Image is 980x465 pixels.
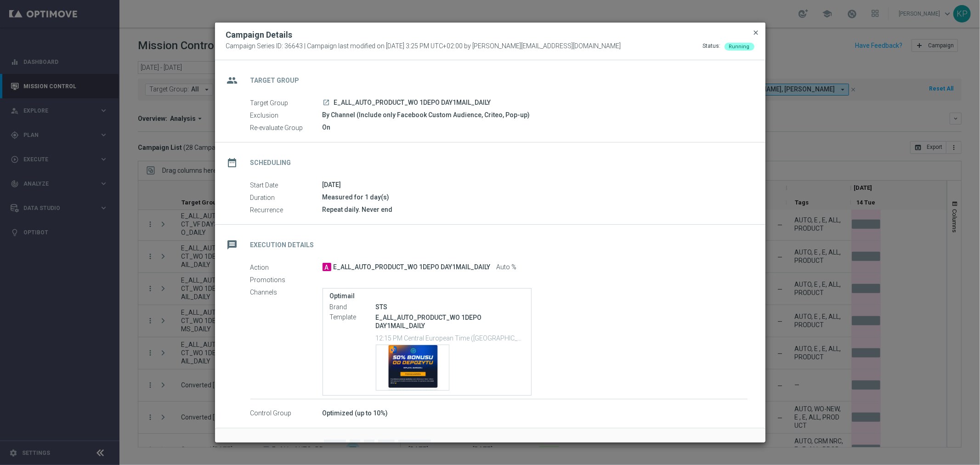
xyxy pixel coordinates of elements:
h2: Execution Details [250,241,314,250]
colored-tag: Running [725,42,754,50]
div: Status: [703,42,721,51]
p: E_ALL_AUTO_PRODUCT_WO 1DEPO DAY1MAIL_DAILY [376,313,524,330]
label: Exclusion [250,111,323,119]
span: E [364,440,374,454]
label: Brand [330,303,376,312]
label: Duration [250,193,323,202]
label: Target Group [250,99,323,107]
div: Measured for 1 day(s) [323,193,748,202]
label: Channels [250,288,323,296]
label: Template [330,313,376,322]
i: group [224,72,241,89]
label: Action [250,263,323,272]
span: E_ALL_AUTO_PRODUCT_WO 1DEPO DAY1MAIL_DAILY [334,263,491,272]
span: AUTO [324,440,346,454]
span: E [350,440,360,454]
a: launch [323,99,331,107]
label: Start Date [250,181,323,189]
span: Campaign Series ID: 36643 | Campaign last modified on [DATE] 3:25 PM UTC+02:00 by [PERSON_NAME][E... [226,42,621,51]
label: Tags [252,440,324,454]
i: date_range [224,154,241,171]
div: Repeat daily. Never end [323,205,748,214]
div: Optimized (up to 10%) [323,408,748,418]
h2: Scheduling [250,159,291,167]
div: By Channel (Include only Facebook Custom Audience, Criteo, Pop-up) [323,110,748,119]
span: close [753,29,760,36]
h2: Campaign Details [226,29,293,40]
span: ALL [378,440,395,454]
label: Control Group [250,409,323,418]
div: On [323,123,748,132]
i: message [224,237,241,253]
label: Promotions [250,276,323,284]
p: 12:15 PM Central European Time ([GEOGRAPHIC_DATA]) (UTC +02:00) [376,333,524,342]
label: Optimail [330,292,524,300]
label: Recurrence [250,206,323,214]
span: Running [729,44,750,50]
label: Re-evaluate Group [250,124,323,132]
span: Auto % [497,263,517,272]
div: [DATE] [323,180,748,189]
span: E_ALL_AUTO_PRODUCT_WO 1DEPO DAY1MAIL_DAILY [334,99,491,107]
h2: Target Group [250,76,300,85]
i: launch [323,99,330,106]
div: STS [376,302,524,312]
span: A [323,263,331,271]
span: PRODUCT [398,440,431,454]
